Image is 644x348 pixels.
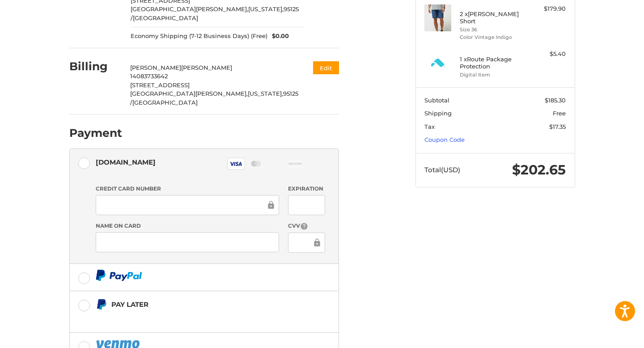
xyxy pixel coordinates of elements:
div: $5.40 [530,50,566,59]
h4: 2 x [PERSON_NAME] Short [460,10,528,25]
span: $0.00 [267,32,289,41]
span: Tax [424,123,435,130]
a: Coupon Code [424,136,465,143]
span: [GEOGRAPHIC_DATA][PERSON_NAME], [131,5,248,13]
span: 14083733642 [130,72,168,80]
span: [US_STATE], [248,5,284,13]
span: Shipping [424,110,452,117]
iframe: PayPal Message 1 [96,314,283,322]
span: $17.35 [549,123,566,130]
label: Name on Card [96,222,279,230]
span: [GEOGRAPHIC_DATA] [132,99,198,106]
h4: 1 x Route Package Protection [460,55,528,70]
span: 95125 / [130,90,298,106]
span: [GEOGRAPHIC_DATA][PERSON_NAME], [130,90,248,97]
img: PayPal icon [96,270,142,281]
span: Free [553,110,566,117]
span: [PERSON_NAME] [181,64,232,71]
li: Digital Item [460,71,528,79]
span: Total (USD) [424,166,460,174]
div: Pay Later [111,297,283,312]
span: [PERSON_NAME] [130,64,181,71]
label: Expiration [288,185,325,193]
h2: Billing [69,59,122,73]
li: Color Vintage Indigo [460,34,528,41]
span: $185.30 [545,97,566,104]
label: CVV [288,222,325,230]
span: $202.65 [512,161,566,178]
span: [US_STATE], [248,90,283,97]
div: $179.90 [530,4,566,13]
img: Pay Later icon [96,299,107,310]
span: [GEOGRAPHIC_DATA] [133,14,198,21]
span: Economy Shipping (7-12 Business Days) (Free) [131,32,267,41]
div: [DOMAIN_NAME] [96,155,156,170]
span: [STREET_ADDRESS] [130,81,190,89]
span: 95125 / [131,5,299,21]
h2: Payment [69,126,122,140]
label: Credit Card Number [96,185,279,193]
li: Size 36 [460,26,528,34]
span: Subtotal [424,97,449,104]
button: Edit [313,61,339,74]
